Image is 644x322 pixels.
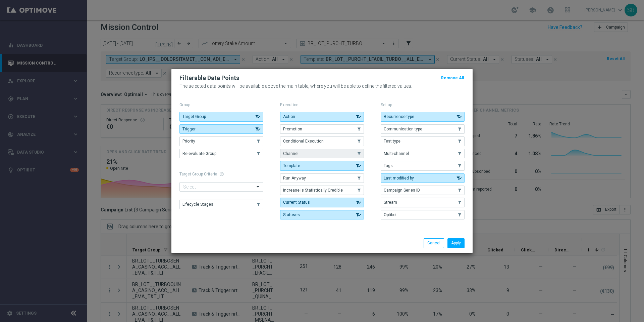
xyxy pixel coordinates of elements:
button: Communication type [381,124,465,134]
button: Optibot [381,210,465,219]
button: Lifecycle Stages [179,200,263,209]
button: Multi-channel [381,149,465,158]
button: Re-evaluate Group [179,149,263,158]
button: Current Status [280,198,364,207]
button: Test type [381,136,465,146]
button: Last modified by [381,173,465,183]
button: Statuses [280,210,364,219]
button: Template [280,161,364,170]
span: Recurrence type [384,114,414,119]
span: Trigger [182,127,196,131]
span: Lifecycle Stages [182,202,213,207]
p: Group [179,102,263,108]
button: Priority [179,136,263,146]
span: Stream [384,200,397,205]
span: Test type [384,139,400,144]
span: Priority [182,139,195,144]
button: Recurrence type [381,112,465,121]
span: Statuses [283,212,300,217]
button: Action [280,112,364,121]
button: Stream [381,198,465,207]
button: Cancel [424,238,444,248]
button: Increase Is Statistically Credible [280,186,364,195]
h1: Target Group Criteria [179,172,263,176]
span: Conditional Execution [283,139,324,144]
button: Channel [280,149,364,158]
span: Multi-channel [384,151,409,156]
h2: Filterable Data Points [179,74,239,82]
p: Execution [280,102,364,108]
span: Campaign Series ID [384,188,420,193]
span: Target Group [182,114,206,119]
p: The selected data points will be available above the main table, where you will be able to define... [179,83,465,89]
button: Promotion [280,124,364,134]
span: Run Anyway [283,176,306,180]
button: Apply [447,238,465,248]
span: Template [283,163,300,168]
button: Run Anyway [280,173,364,183]
button: Conditional Execution [280,136,364,146]
button: Trigger [179,124,263,134]
span: Increase Is Statistically Credible [283,188,343,193]
button: Campaign Series ID [381,186,465,195]
span: Optibot [384,212,397,217]
p: Set-up [381,102,465,108]
span: Promotion [283,127,302,131]
button: Tags [381,161,465,170]
span: Communication type [384,127,422,131]
span: Tags [384,163,393,168]
span: help_outline [219,172,224,176]
button: Remove All [440,74,465,82]
span: Current Status [283,200,310,205]
span: Last modified by [384,176,414,180]
span: Re-evaluate Group [182,151,216,156]
span: Action [283,114,295,119]
span: Channel [283,151,299,156]
button: Target Group [179,112,263,121]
